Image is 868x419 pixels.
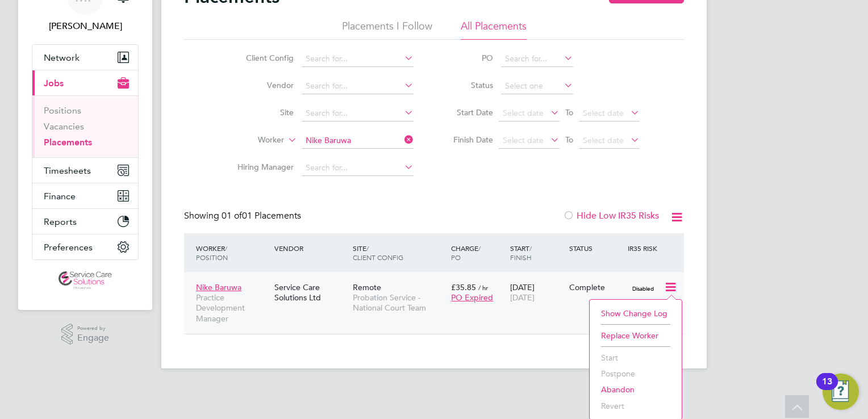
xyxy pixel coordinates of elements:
label: Worker [219,135,284,146]
input: Search for... [302,133,414,149]
span: £35.85 [451,282,476,292]
div: Jobs [32,95,138,157]
span: [DATE] [510,292,535,303]
div: Service Care Solutions Ltd [272,276,350,308]
div: Worker [193,238,272,267]
label: Hiring Manager [228,162,294,172]
input: Search for... [302,51,414,67]
input: Search for... [302,160,414,176]
a: Placements [44,137,92,148]
button: Finance [32,183,138,208]
span: Select date [583,108,624,118]
label: Status [442,80,493,90]
span: / PO [451,244,481,262]
span: Select date [503,135,544,145]
span: Probation Service - National Court Team [353,292,445,313]
button: Preferences [32,234,138,259]
a: Powered byEngage [61,324,110,345]
span: 01 Placements [222,210,301,221]
button: Reports [32,209,138,234]
span: 01 of [222,210,242,221]
span: Nike Baruwa [196,282,241,292]
div: Complete [569,282,623,292]
div: Showing [184,210,303,222]
div: [DATE] [507,276,566,308]
div: IR35 Risk [625,238,664,258]
span: To [562,105,577,120]
img: servicecare-logo-retina.png [59,271,112,290]
span: Select date [583,135,624,145]
a: Go to home page [32,271,139,290]
li: Postpone [595,366,676,382]
li: Placements I Follow [342,19,432,40]
span: Preferences [44,242,93,253]
label: Site [228,107,294,118]
span: Practice Development Manager [196,292,269,324]
li: Revert [595,398,676,414]
button: Open Resource Center, 13 new notifications [823,374,859,410]
span: Michael Potts [32,19,139,33]
button: Timesheets [32,158,138,183]
li: Abandon [595,382,676,397]
span: / Position [196,244,228,262]
a: Vacancies [44,121,84,132]
span: PO Expired [451,292,493,303]
label: Start Date [442,107,493,118]
div: 13 [822,382,832,396]
span: To [562,132,577,147]
span: Remote [353,282,381,292]
li: Start [595,350,676,366]
span: / Finish [510,244,532,262]
div: Status [566,238,625,258]
span: Powered by [77,324,109,333]
li: All Placements [461,19,527,40]
span: / Client Config [353,244,403,262]
span: Disabled [628,281,658,296]
li: Replace Worker [595,328,676,343]
span: Jobs [44,78,64,89]
button: Jobs [32,70,138,95]
span: Reports [44,216,77,227]
label: Finish Date [442,135,493,145]
span: Finance [44,191,76,202]
div: Vendor [272,238,350,258]
input: Select one [501,78,573,94]
input: Search for... [501,51,573,67]
label: Hide Low IR35 Risks [563,210,659,221]
button: Network [32,45,138,70]
span: Select date [503,108,544,118]
label: Vendor [228,80,294,90]
span: Network [44,52,80,63]
div: Charge [448,238,507,267]
a: Nike BaruwaPractice Development ManagerService Care Solutions LtdRemoteProbation Service - Nation... [193,276,684,286]
input: Search for... [302,106,414,121]
span: Engage [77,333,109,343]
input: Search for... [302,78,414,94]
div: Start [507,238,566,267]
div: Site [350,238,448,267]
a: Positions [44,105,81,116]
li: Show change log [595,305,676,321]
label: Client Config [228,53,294,63]
span: / hr [478,283,488,292]
span: Timesheets [44,165,91,176]
label: PO [442,53,493,63]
